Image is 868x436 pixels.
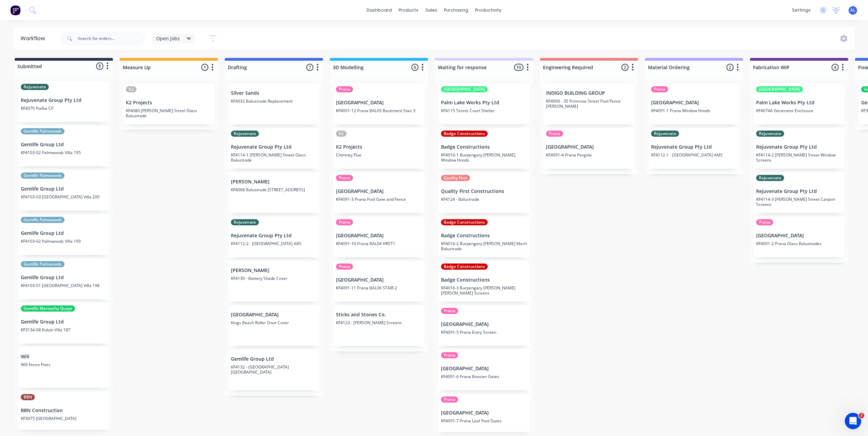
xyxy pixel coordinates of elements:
[441,352,458,358] div: Prana
[441,86,488,92] div: [GEOGRAPHIC_DATA]
[231,276,317,281] p: KF4130 - Battery Shade Cover
[21,230,107,236] p: Gemlife Group Ltd
[395,5,422,15] div: products
[753,216,845,257] div: Prana[GEOGRAPHIC_DATA]KF4091-2 Prana Glass Balustrades
[126,100,212,106] p: K2 Projects
[231,320,317,325] p: Kings Beach Roller Door Cover
[756,175,784,181] div: Rejuvenate
[756,233,842,239] p: [GEOGRAPHIC_DATA]
[336,189,422,194] p: [GEOGRAPHIC_DATA]
[438,349,530,390] div: Prana[GEOGRAPHIC_DATA]KF4091-6 Prana Booster Gates
[441,374,527,379] p: KF4091-6 Prana Booster Gates
[21,354,107,360] p: Will
[441,241,527,251] p: KF4016-2 Burpengary [PERSON_NAME] Mesh Balustrade
[123,84,215,124] div: K2K2 ProjectsKF4080 [PERSON_NAME] Street Glass Balustrade
[441,330,527,335] p: KF4091-5 Prana Entry Screen
[422,5,441,15] div: sales
[21,194,107,199] p: KF4103-03 [GEOGRAPHIC_DATA] Villa 200
[441,152,527,163] p: KF4016-1 Burpengary [PERSON_NAME] Window Hoods
[441,131,488,137] div: Badge Constructions
[789,5,814,15] div: settings
[21,362,107,367] p: Will Fence Fixes
[441,100,527,106] p: Palm Lake Works Pty Ltd
[20,34,48,43] div: Workflow
[21,142,107,148] p: Gemlife Group Ltd
[363,5,395,15] a: dashboard
[336,175,353,181] div: Prana
[336,197,422,202] p: KF4091-3 Prana Pool Gate and Fence
[228,172,320,213] div: [PERSON_NAME]KF4068 Balustrade [STREET_ADDRESS]
[438,84,530,124] div: [GEOGRAPHIC_DATA]Palm Lake Works Pty LtdKF4115 Tennis Court Shelter
[231,131,259,137] div: Rejuvenate
[21,261,64,267] div: Gemlife Palmwoods
[18,303,109,344] div: Gemlife Maroochy QuaysGemlife Group LtdKF3134-08 Kuluin Villa 187
[21,172,64,179] div: Gemlife Palmwoods
[21,84,49,90] div: Rejuvenate
[21,217,64,223] div: Gemlife Palmwoods
[756,189,842,194] p: Rejuvenate Group Pty Ltd
[441,418,527,423] p: KF4091-7 Prana Leaf Pool Gates
[18,125,109,166] div: Gemlife PalmwoodsGemlife Group LtdKF4103-02 Palmwoods Villa 195
[231,152,317,163] p: KF4114-1 [PERSON_NAME] Street Glass Balustrade
[228,84,320,124] div: Silver SandsKF4032 Balustrade Replacement
[441,321,527,327] p: [GEOGRAPHIC_DATA]
[756,144,842,150] p: Rejuvenate Group Pty Ltd
[756,131,784,137] div: Rejuvenate
[441,5,472,15] div: purchasing
[441,197,527,202] p: KF4124 - Balustrade
[438,394,530,435] div: Prana[GEOGRAPHIC_DATA]KF4091-7 Prana Leaf Pool Gates
[756,152,842,163] p: KF4114-2 [PERSON_NAME] Street Window Screens
[756,197,842,207] p: KF4114-3 [PERSON_NAME] Street Carport Screens
[441,108,527,113] p: KF4115 Tennis Court Shelter
[438,305,530,346] div: Prana[GEOGRAPHIC_DATA]KF4091-5 Prana Entry Screen
[753,84,845,124] div: [GEOGRAPHIC_DATA]Palm Lake Works Pty LtdKF4074A Generator Enclosure
[21,394,35,400] div: BBN
[21,408,107,414] p: BBN Construction
[756,108,842,113] p: KF4074A Generator Enclosure
[648,128,740,169] div: RejuvenateRejuvenate Group Pty LtdKF4112-1 - [GEOGRAPHIC_DATA] AMS
[126,86,136,92] div: K2
[441,308,458,314] div: Prana
[228,261,320,302] div: [PERSON_NAME]KF4130 - Battery Shade Cover
[756,241,842,246] p: KF4091-2 Prana Glass Balustrades
[441,144,527,150] p: Badge Constructions
[546,99,632,109] p: KF4006 - 35 Primrose Street Pool Fence [PERSON_NAME]
[336,312,422,318] p: Sticks and Stones Co.
[336,131,347,137] div: K2
[231,268,317,273] p: [PERSON_NAME]
[231,90,317,96] p: Silver Sands
[18,170,109,211] div: Gemlife PalmwoodsGemlife Group LtdKF4103-03 [GEOGRAPHIC_DATA] Villa 200
[336,108,422,113] p: KF4091-12 Prana BAL05 Basement Stair 3
[231,219,259,225] div: Rejuvenate
[333,261,425,302] div: Prana[GEOGRAPHIC_DATA]KF4091-11 Prana BAL06 STAIR 2
[21,283,107,288] p: KF4103-01 [GEOGRAPHIC_DATA] Villa 198
[18,214,109,255] div: Gemlife PalmwoodsGemlife Group LtdKF4103-02 Palmwoods Villa 199
[336,233,422,239] p: [GEOGRAPHIC_DATA]
[21,305,75,312] div: Gemlife Maroochy Quays
[441,277,527,283] p: Badge Constructions
[651,86,668,92] div: Prana
[441,366,527,372] p: [GEOGRAPHIC_DATA]
[756,100,842,106] p: Palm Lake Works Pty Ltd
[543,128,635,169] div: Prana[GEOGRAPHIC_DATA]KF4091-4 Prana Pergola
[651,100,737,106] p: [GEOGRAPHIC_DATA]
[651,108,737,113] p: KF4091-1 Prana Window Hoods
[336,152,422,157] p: Chimney Flue
[753,172,845,213] div: RejuvenateRejuvenate Group Pty LtdKF4114-3 [PERSON_NAME] Street Carport Screens
[333,128,425,169] div: K2K2 ProjectsChimney Flue
[438,172,530,213] div: Quality FirstQuality First ConstructionsKF4124 - Balustrade
[441,189,527,194] p: Quality First Constructions
[859,413,864,418] span: 2
[228,128,320,169] div: RejuvenateRejuvenate Group Pty LtdKF4114-1 [PERSON_NAME] Street Glass Balustrade
[231,144,317,150] p: Rejuvenate Group Pty Ltd
[472,5,505,15] div: productivity
[126,108,212,118] p: KF4080 [PERSON_NAME] Street Glass Balustrade
[441,410,527,416] p: [GEOGRAPHIC_DATA]
[648,84,740,124] div: Prana[GEOGRAPHIC_DATA]KF4091-1 Prana Window Hoods
[756,219,773,225] div: Prana
[753,128,845,169] div: RejuvenateRejuvenate Group Pty LtdKF4114-2 [PERSON_NAME] Street Window Screens
[21,97,107,103] p: Rejuvenate Group Pty Ltd
[21,327,107,332] p: KF3134-08 Kuluin Villa 187
[231,99,317,104] p: KF4032 Balustrade Replacement
[546,144,632,150] p: [GEOGRAPHIC_DATA]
